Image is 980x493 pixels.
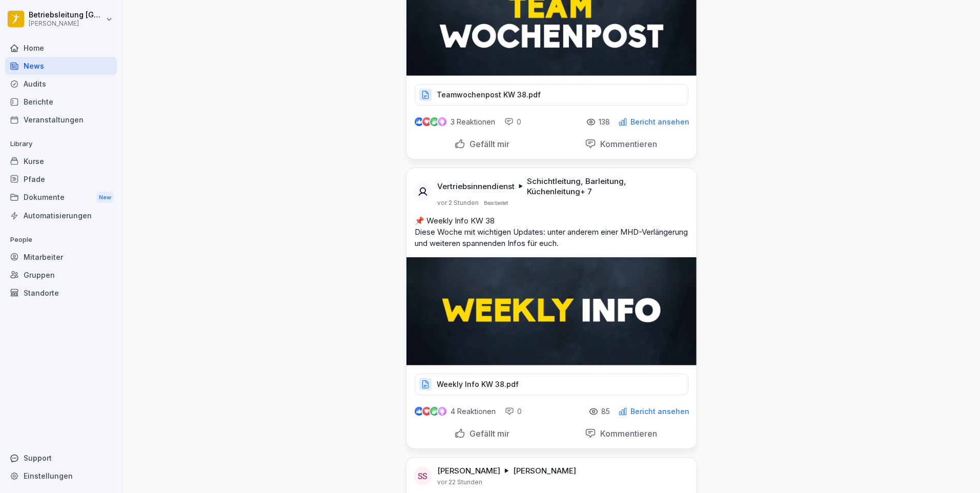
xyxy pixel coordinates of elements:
[415,382,688,393] a: Weekly Info KW 38.pdf
[505,406,522,417] div: 0
[465,139,509,149] p: Gefällt mir
[29,20,104,27] p: [PERSON_NAME]
[5,467,117,485] a: Einstellungen
[601,407,610,416] p: 85
[451,407,496,416] p: 4 Reaktionen
[5,111,117,129] a: Veranstaltungen
[5,57,117,75] a: News
[599,118,610,126] p: 138
[451,118,495,126] p: 3 Reaktionen
[5,232,117,248] p: People
[5,136,117,152] p: Library
[415,215,688,249] p: 📌 Weekly Info KW 38 Diese Woche mit wichtigen Updates: unter anderem einer MHD-Verlängerung und w...
[406,257,697,365] img: x2xer1z8nt1hg9jx4p66gr4y.png
[415,407,423,416] img: like
[484,199,508,207] p: Bearbeitet
[513,466,576,476] p: [PERSON_NAME]
[596,428,657,439] p: Kommentieren
[438,407,446,416] img: inspiring
[630,407,689,416] p: Bericht ansehen
[437,199,479,207] p: vor 2 Stunden
[415,93,688,103] a: Teamwochenpost KW 38.pdf
[5,188,117,207] div: Dokumente
[5,188,117,207] a: DokumenteNew
[630,118,689,126] p: Bericht ansehen
[5,266,117,284] a: Gruppen
[5,93,117,111] a: Berichte
[5,152,117,170] a: Kurse
[527,176,684,197] p: Schichtleitung, Barleitung, Küchenleitung + 7
[5,207,117,224] a: Automatisierungen
[430,407,439,416] img: celebrate
[465,428,509,439] p: Gefällt mir
[437,379,519,389] p: Weekly Info KW 38.pdf
[29,11,104,19] p: Betriebsleitung [GEOGRAPHIC_DATA]
[5,449,117,467] div: Support
[438,117,446,127] img: inspiring
[430,117,439,126] img: celebrate
[596,139,657,149] p: Kommentieren
[5,170,117,188] a: Pfade
[5,248,117,266] a: Mitarbeiter
[96,192,114,203] div: New
[423,407,431,415] img: love
[504,117,521,127] div: 0
[437,90,541,100] p: Teamwochenpost KW 38.pdf
[5,75,117,93] a: Audits
[437,466,500,476] p: [PERSON_NAME]
[5,39,117,57] a: Home
[5,284,117,302] a: Standorte
[437,181,515,192] p: Vertriebsinnendienst
[414,467,432,485] div: SS
[423,118,431,126] img: love
[415,118,423,126] img: like
[437,478,482,486] p: vor 22 Stunden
